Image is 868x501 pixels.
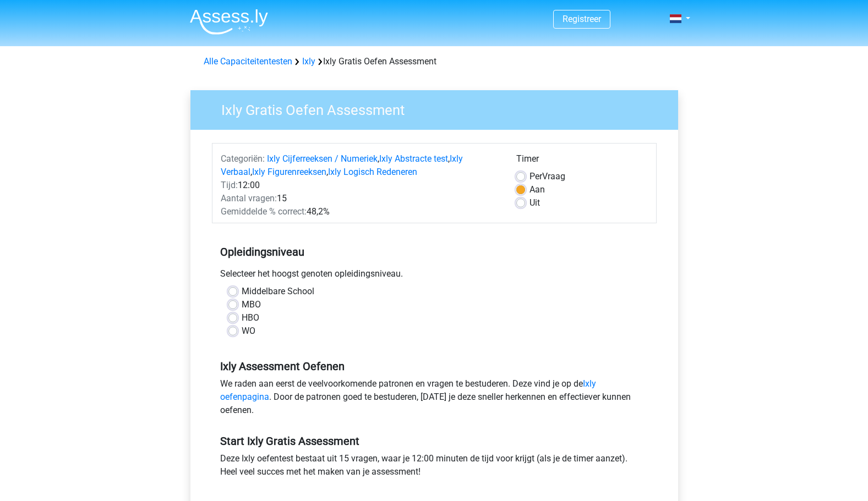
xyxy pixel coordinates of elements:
[212,452,657,483] div: Deze Ixly oefentest bestaat uit 15 vragen, waar je 12:00 minuten de tijd voor krijgt (als je de t...
[190,9,268,35] img: Assessly
[252,167,326,177] a: Ixly Figurenreeksen
[221,180,238,190] span: Tijd:
[302,56,315,67] a: Ixly
[199,55,669,68] div: Ixly Gratis Oefen Assessment
[563,14,601,24] a: Registreer
[212,267,657,285] div: Selecteer het hoogst genoten opleidingsniveau.
[212,192,508,205] div: 15
[212,179,508,192] div: 12:00
[212,205,508,218] div: 48,2%
[208,97,670,119] h3: Ixly Gratis Oefen Assessment
[242,298,261,311] label: MBO
[220,434,648,448] h5: Start Ixly Gratis Assessment
[242,311,259,324] label: HBO
[204,56,292,67] a: Alle Capaciteitentesten
[379,153,448,164] a: Ixly Abstracte test
[212,152,508,179] div: , , , ,
[516,152,648,170] div: Timer
[220,360,648,373] h5: Ixly Assessment Oefenen
[529,196,540,210] label: Uit
[242,324,255,338] label: WO
[221,153,265,164] span: Categoriën:
[242,285,314,298] label: Middelbare School
[267,153,378,164] a: Ixly Cijferreeksen / Numeriek
[529,171,542,181] span: Per
[212,377,657,421] div: We raden aan eerst de veelvoorkomende patronen en vragen te bestuderen. Deze vind je op de . Door...
[221,206,307,217] span: Gemiddelde % correct:
[221,193,277,203] span: Aantal vragen:
[529,170,565,183] label: Vraag
[328,167,417,177] a: Ixly Logisch Redeneren
[529,183,545,196] label: Aan
[220,241,648,263] h5: Opleidingsniveau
